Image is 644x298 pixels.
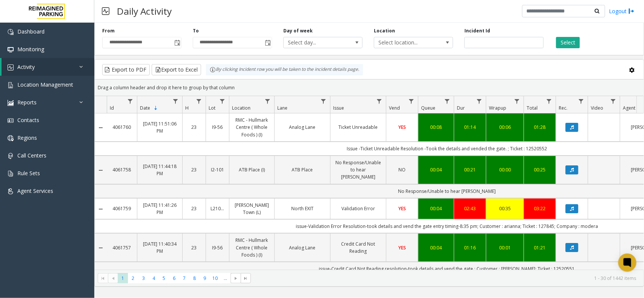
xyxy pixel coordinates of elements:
a: Collapse Details [95,206,107,212]
a: 23 [187,166,201,173]
img: infoIcon.svg [210,67,216,73]
img: pageIcon [102,2,109,20]
span: Toggle popup [173,37,181,48]
span: Activity [17,63,35,70]
label: Day of week [283,28,313,34]
a: I9-56 [211,244,224,251]
span: Page 1 [118,273,128,283]
a: 23 [187,205,201,212]
img: 'icon' [8,188,14,194]
span: Page 7 [179,273,189,283]
a: Lot Filter Menu [217,96,227,106]
span: Id [110,105,114,111]
span: Page 9 [200,273,210,283]
a: Collapse Details [95,167,107,173]
div: By clicking Incident row you will be taken to the incident details page. [206,64,363,75]
div: 01:28 [529,124,551,131]
span: Go to the next page [231,273,241,284]
div: 01:16 [459,244,481,251]
span: Date [140,105,150,111]
a: NO [391,166,413,173]
span: Call Centers [17,152,46,159]
div: Drag a column header and drop it here to group by that column [95,81,644,94]
kendo-pager-info: 1 - 30 of 1442 items [255,275,636,281]
a: YES [391,205,413,212]
span: Issue [333,105,344,111]
a: YES [391,124,413,131]
span: Monitoring [17,46,44,53]
span: Select day... [284,37,346,48]
a: 02:43 [459,205,481,212]
a: 4061759 [111,205,132,212]
a: 00:04 [423,244,449,251]
span: Sortable [153,105,159,111]
div: 00:04 [423,205,449,212]
span: Dur [457,105,465,111]
span: Reports [17,99,37,106]
img: 'icon' [8,118,14,124]
span: Toggle popup [263,37,272,48]
span: Rule Sets [17,170,40,177]
span: Wrapup [489,105,506,111]
a: Wrapup Filter Menu [512,96,522,106]
span: Page 4 [149,273,159,283]
div: 00:25 [529,166,551,173]
span: Go to the next page [233,275,239,281]
a: 00:08 [423,124,449,131]
a: 00:21 [459,166,481,173]
span: Go to the last page [243,275,249,281]
a: Credit Card Not Reading [335,240,381,255]
a: Vend Filter Menu [406,96,417,106]
a: ATB Place [279,166,326,173]
span: Queue [421,105,435,111]
a: [DATE] 11:51:06 PM [142,120,178,134]
a: 00:06 [491,124,519,131]
a: Activity [2,58,94,76]
a: Video Filter Menu [608,96,618,106]
span: Page 2 [128,273,138,283]
span: Lane [277,105,287,111]
a: YES [391,244,413,251]
a: Issue Filter Menu [374,96,384,106]
a: 00:35 [491,205,519,212]
img: 'icon' [8,29,14,35]
span: Contacts [17,116,39,124]
span: YES [398,205,406,212]
span: Location [232,105,251,111]
div: Data table [95,96,644,270]
a: Total Filter Menu [544,96,554,106]
a: 23 [187,124,201,131]
div: 01:14 [459,124,481,131]
span: Page 6 [169,273,179,283]
img: 'icon' [8,82,14,88]
a: I2-101 [211,166,224,173]
span: Location Management [17,81,73,88]
a: ATB Place (I) [234,166,270,173]
a: RMC - Hullmark Centre ( Whole Foods ) (I) [234,237,270,258]
a: RMC - Hullmark Centre ( Whole Foods ) (I) [234,116,270,138]
span: YES [398,245,406,251]
div: 00:04 [423,166,449,173]
span: Select location... [374,37,437,48]
a: [PERSON_NAME] Town (L) [234,202,270,216]
span: Dashboard [17,28,45,35]
a: Id Filter Menu [125,96,135,106]
span: NO [399,167,406,173]
a: 4061758 [111,166,132,173]
a: Collapse Details [95,245,107,251]
a: Logout [609,7,635,15]
span: Vend [389,105,400,111]
a: Queue Filter Menu [442,96,452,106]
a: 00:00 [491,166,519,173]
a: [DATE] 11:40:34 PM [142,240,178,255]
span: Page 5 [159,273,169,283]
img: logout [629,7,635,15]
button: Export to Excel [152,64,201,75]
div: 01:21 [529,244,551,251]
a: Analog Lane [279,124,326,131]
img: 'icon' [8,64,14,70]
